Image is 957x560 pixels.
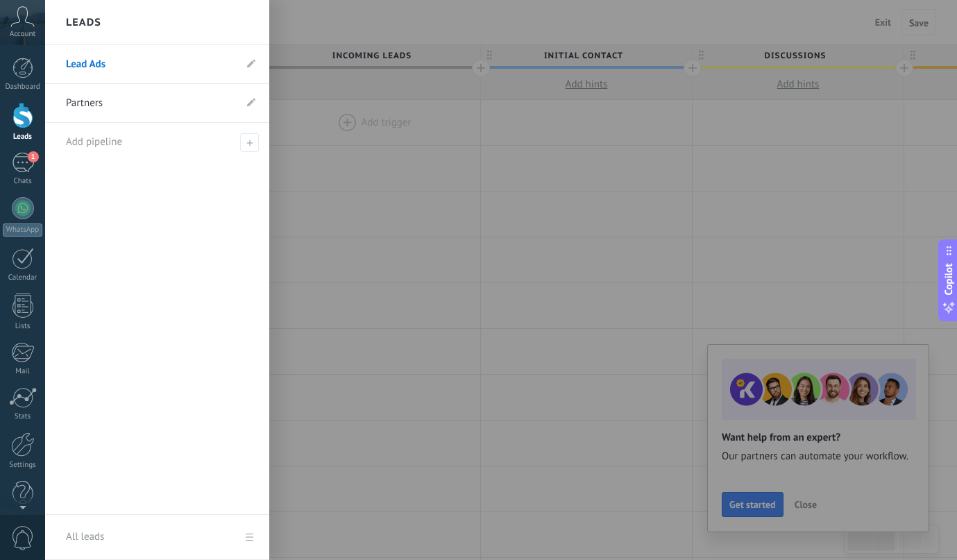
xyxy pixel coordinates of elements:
div: Calendar [3,273,43,282]
div: All leads [66,518,104,557]
div: Leads [3,133,43,142]
a: All leads [45,515,269,560]
div: Dashboard [3,83,43,92]
span: Copilot [942,263,956,295]
div: Mail [3,367,43,376]
div: Settings [3,461,43,470]
div: Lists [3,322,43,331]
a: Partners [66,84,235,123]
div: WhatsApp [3,223,42,237]
span: Add pipeline [66,135,122,149]
div: Chats [3,177,43,186]
span: Add pipeline [240,133,259,152]
a: Lead Ads [66,45,235,84]
h2: Leads [66,1,101,44]
span: 1 [28,151,39,162]
span: Account [10,30,35,39]
div: Stats [3,412,43,421]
